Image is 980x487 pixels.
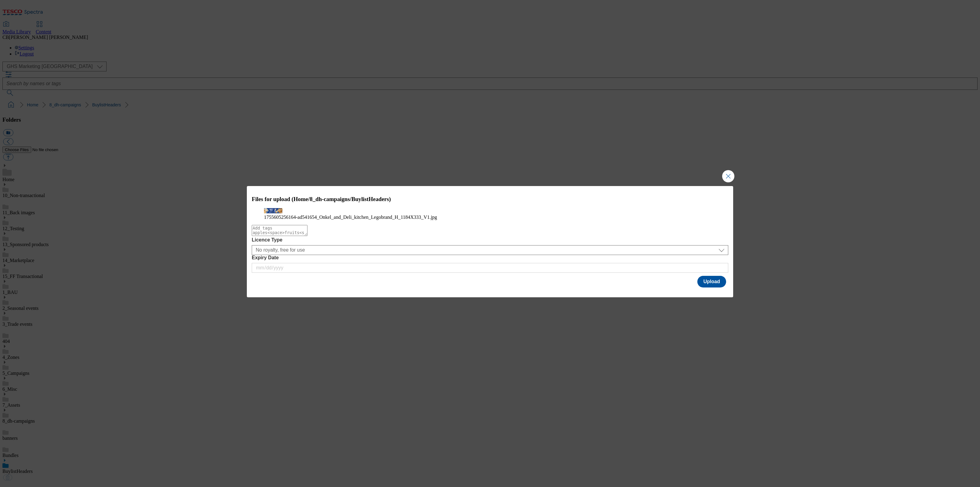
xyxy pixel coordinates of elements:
[247,186,733,298] div: Modal
[252,237,728,243] label: Licence Type
[264,208,282,213] img: preview
[252,196,728,203] h3: Files for upload (Home/8_dh-campaigns/BuylistHeaders)
[252,255,728,261] label: Expiry Date
[722,170,734,182] button: Close Modal
[697,276,726,287] button: Upload
[264,215,716,220] figcaption: 1755605256164-ad541654_Onkel_and_Deli_kitchen_Legobrand_H_1184X333_V1.jpg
